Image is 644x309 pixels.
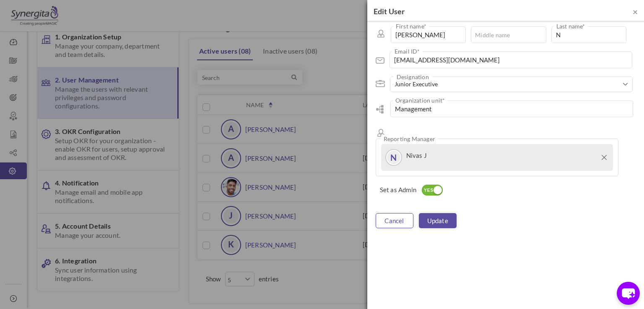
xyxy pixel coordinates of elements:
button: Junior Executive [390,77,632,92]
span: × [633,6,638,17]
span: Junior Executive [395,80,622,88]
div: YES [422,187,436,194]
button: chat-button [617,282,640,305]
button: Close [633,7,638,16]
a: cancel [376,213,413,228]
label: Nivas J [406,152,427,159]
i: Organization unit [376,105,384,113]
span: Designation [376,80,384,88]
i: Reporting Manager [376,128,387,139]
a: Update [419,213,457,228]
label: Designation [393,73,432,81]
i: Name [376,28,387,39]
h4: Edit User [374,6,638,17]
i: Email Id [376,57,384,64]
label: Set as Admin [380,185,416,194]
a: N [386,150,401,165]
